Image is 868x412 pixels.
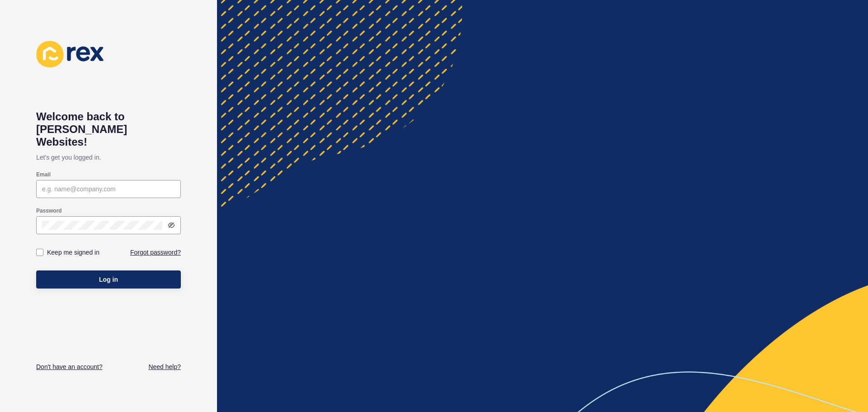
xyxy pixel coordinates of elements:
[36,171,51,178] label: Email
[130,248,181,257] a: Forgot password?
[36,270,181,289] button: Log in
[47,248,99,257] label: Keep me signed in
[99,275,118,284] span: Log in
[36,110,181,148] h1: Welcome back to [PERSON_NAME] Websites!
[36,362,103,371] a: Don't have an account?
[42,185,175,194] input: e.g. name@company.com
[36,148,181,166] p: Let's get you logged in.
[36,207,62,214] label: Password
[148,362,181,371] a: Need help?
